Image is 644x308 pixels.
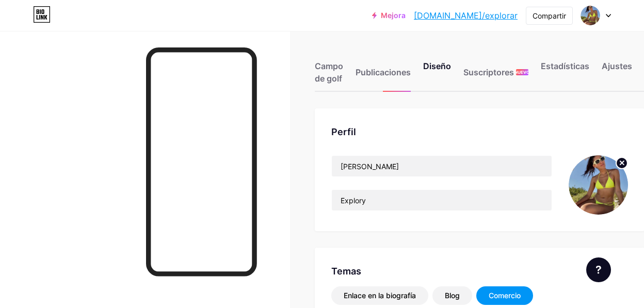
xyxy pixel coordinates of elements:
img: explorar [569,155,628,215]
font: Mejora [381,11,406,20]
font: Suscriptores [463,67,514,77]
font: Publicaciones [356,67,411,77]
font: Enlace en la biografía [344,291,416,300]
font: Ajustes [602,61,632,71]
font: Temas [331,266,361,277]
font: Estadísticas [541,61,589,71]
input: Nombre [332,156,552,176]
font: Campo de golf [315,61,343,84]
font: Blog [445,291,460,300]
input: Biografía [332,190,552,210]
font: Compartir [533,11,566,20]
font: Comercio [489,291,521,300]
img: explorar [581,6,600,25]
font: Perfil [331,126,356,137]
font: NUEVO [514,70,529,75]
font: [DOMAIN_NAME]/explorar [414,10,518,21]
a: [DOMAIN_NAME]/explorar [414,9,518,22]
font: Diseño [423,61,451,71]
